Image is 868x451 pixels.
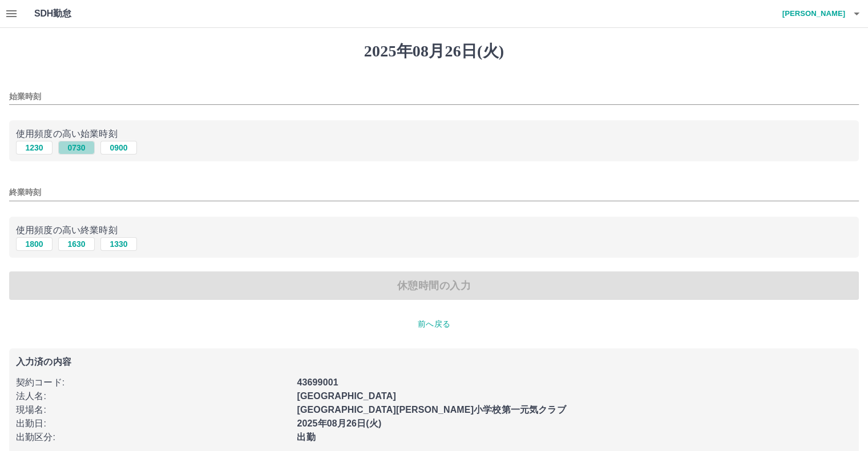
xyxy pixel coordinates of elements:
b: [GEOGRAPHIC_DATA] [297,391,396,401]
p: 使用頻度の高い終業時刻 [16,224,852,237]
p: 法人名 : [16,389,290,403]
button: 1230 [16,141,53,155]
p: 出勤日 : [16,417,290,430]
button: 1330 [100,237,137,251]
p: 入力済の内容 [16,357,852,367]
button: 0730 [58,141,95,155]
b: [GEOGRAPHIC_DATA][PERSON_NAME]小学校第一元気クラブ [297,405,566,415]
p: 現場名 : [16,403,290,417]
button: 1630 [58,237,95,251]
b: 出勤 [297,432,315,442]
p: 前へ戻る [9,318,859,330]
p: 出勤区分 : [16,430,290,444]
p: 使用頻度の高い始業時刻 [16,127,852,141]
h1: 2025年08月26日(火) [9,42,859,61]
button: 1800 [16,237,53,251]
b: 2025年08月26日(火) [297,419,381,428]
p: 契約コード : [16,376,290,389]
button: 0900 [100,141,137,155]
b: 43699001 [297,377,338,387]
